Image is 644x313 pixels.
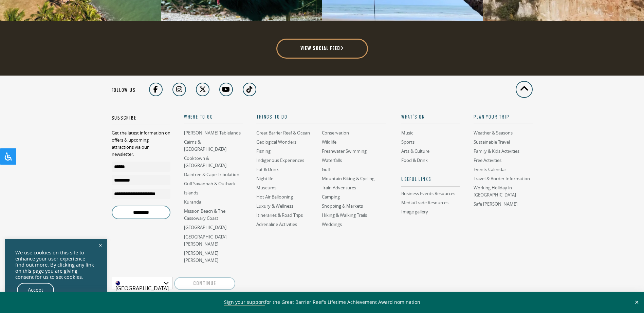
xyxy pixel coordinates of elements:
a: Food & Drink [401,157,428,164]
div: We use cookies on this site to enhance your user experience . By clicking any link on this page y... [15,250,97,280]
a: Accept [17,283,54,297]
a: Luxury & Wellness [256,203,293,209]
a: Working Holiday in [GEOGRAPHIC_DATA] [474,185,516,198]
a: Music [401,130,413,136]
a: Fishing [256,148,271,154]
a: Great Barrier Reef & Ocean [256,130,310,136]
a: Sign your support [224,299,265,306]
a: Daintree & Cape Tribulation [184,171,239,178]
a: Things To Do [256,114,386,124]
a: Travel & Border Information [474,175,530,182]
a: Conservation [322,130,349,136]
span: for the Great Barrier Reef’s Lifetime Achievement Award nomination [224,299,420,306]
div: [GEOGRAPHIC_DATA] [112,277,173,289]
a: Kuranda [184,199,201,205]
a: Train Adventures [322,185,356,191]
a: Wildlife [322,139,336,145]
a: Arts & Culture [401,148,429,154]
a: Mission Beach & The Cassowary Coast [184,208,225,222]
a: [GEOGRAPHIC_DATA][PERSON_NAME] [184,234,226,247]
a: Sustainable Travel [474,139,510,145]
h5: Useful links [401,176,460,187]
a: Image gallery [401,209,428,215]
a: Weather & Seasons [474,130,513,136]
a: Weddings [322,221,342,228]
a: Family & Kids Activities [474,148,519,154]
a: Nightlife [256,175,273,182]
a: Camping [322,194,340,200]
a: Adrenaline Activities [256,221,297,228]
svg: Open Accessibility Panel [4,152,12,161]
a: Sports [401,139,415,145]
p: Get the latest information on offers & upcoming attractions via our newsletter. [112,129,170,158]
a: Museums [256,185,276,191]
a: Itineraries & Road Trips [256,212,303,218]
a: Geological Wonders [256,139,296,145]
a: [PERSON_NAME] [PERSON_NAME] [184,250,218,264]
a: Gulf Savannah & Outback [184,181,236,187]
a: Eat & Drink [256,166,279,173]
a: Shopping & Markets [322,203,363,209]
a: Golf [322,166,330,173]
a: Cooktown & [GEOGRAPHIC_DATA] [184,155,226,169]
h5: Follow us [112,87,136,97]
a: x [96,237,105,252]
a: find out more [15,262,48,268]
a: Plan Your Trip [474,114,532,124]
a: Business Events Resources [401,191,460,197]
a: Mountain Biking & Cycling [322,175,374,182]
a: Where To Go [184,114,243,124]
a: Media/Trade Resources [401,200,448,206]
a: Cairns & [GEOGRAPHIC_DATA] [184,139,226,152]
a: What’s On [401,114,460,124]
a: [GEOGRAPHIC_DATA] [184,224,226,231]
a: View social feed [276,39,368,59]
a: Safe [PERSON_NAME] [474,201,517,207]
a: [PERSON_NAME] Tablelands [184,130,241,136]
a: Free Activities [474,157,501,164]
a: Waterfalls [322,157,342,164]
h5: Subscribe [112,115,170,125]
a: Indigenous Experiences [256,157,304,164]
a: Events Calendar [474,166,506,173]
a: Islands [184,190,198,196]
a: Hiking & Walking Trails [322,212,367,218]
button: Close [633,299,641,305]
a: Freshwater Swimming [322,148,367,154]
a: Hot Air Ballooning [256,194,293,200]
